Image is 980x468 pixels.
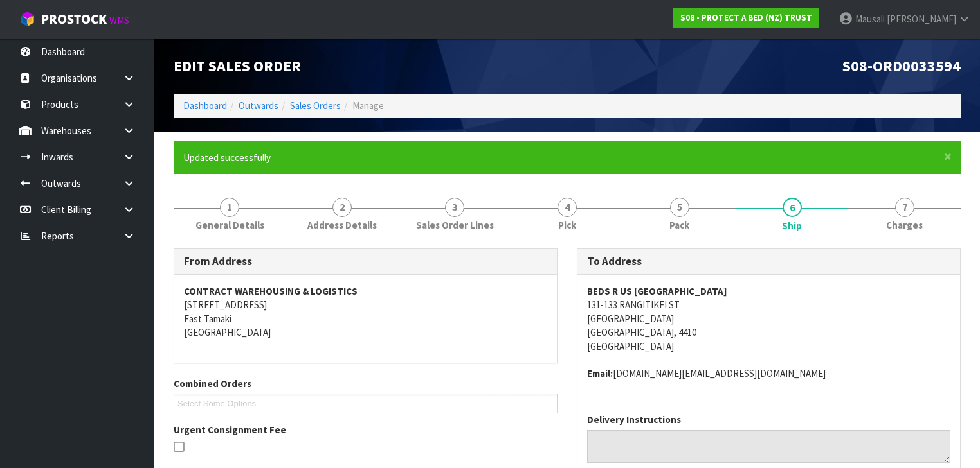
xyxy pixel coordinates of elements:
[184,285,358,297] strong: CONTRACT WAREHOUSING & LOGISTICS
[587,413,681,426] label: Delivery Instructions
[183,152,271,164] span: Updated successfully
[184,284,547,340] address: [STREET_ADDRESS] East Tamaki [GEOGRAPHIC_DATA]
[174,423,286,437] label: Urgent Consignment Fee
[886,218,923,232] span: Charges
[174,56,301,76] span: Edit Sales Order
[783,198,802,217] span: 6
[855,13,885,25] span: Mausali
[352,100,384,112] span: Manage
[174,377,251,390] label: Combined Orders
[195,218,264,232] span: General Details
[558,198,577,217] span: 4
[587,284,950,353] address: 131-133 RANGITIKEI ST [GEOGRAPHIC_DATA] [GEOGRAPHIC_DATA], 4410 [GEOGRAPHIC_DATA]
[587,256,950,268] h3: To Address
[673,8,819,28] a: S08 - PROTECT A BED (NZ) TRUST
[290,100,341,112] a: Sales Orders
[416,218,494,232] span: Sales Order Lines
[558,218,576,232] span: Pick
[19,11,35,27] img: cube-alt.png
[183,100,227,112] a: Dashboard
[220,198,239,217] span: 1
[239,100,278,112] a: Outwards
[669,218,689,232] span: Pack
[41,11,107,28] span: ProStock
[887,13,956,25] span: [PERSON_NAME]
[307,218,377,232] span: Address Details
[895,198,914,217] span: 7
[587,367,950,380] address: [DOMAIN_NAME][EMAIL_ADDRESS][DOMAIN_NAME]
[445,198,464,217] span: 3
[680,12,812,23] strong: S08 - PROTECT A BED (NZ) TRUST
[842,56,961,76] span: S08-ORD0033594
[670,198,689,217] span: 5
[944,148,952,166] span: ×
[332,198,352,217] span: 2
[109,14,129,26] small: WMS
[782,219,802,232] span: Ship
[587,367,613,379] strong: email
[184,256,547,268] h3: From Address
[587,285,727,297] strong: BEDS R US [GEOGRAPHIC_DATA]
